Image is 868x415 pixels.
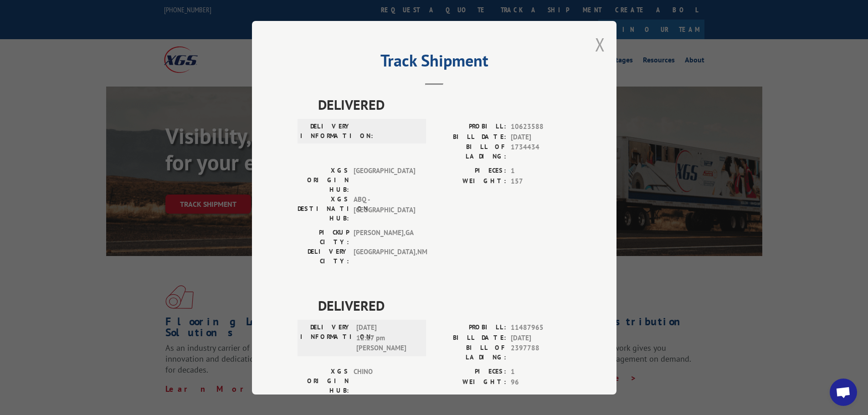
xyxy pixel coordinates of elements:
[830,379,857,406] div: Open chat
[511,333,571,343] span: [DATE]
[511,367,571,377] span: 1
[318,295,571,316] span: DELIVERED
[511,343,571,362] span: 2397788
[298,228,349,247] label: PICKUP CITY:
[434,367,506,377] label: PIECES:
[298,247,349,266] label: DELIVERY CITY:
[354,195,415,223] span: ABQ - [GEOGRAPHIC_DATA]
[298,367,349,395] label: XGS ORIGIN HUB:
[434,176,506,186] label: WEIGHT:
[300,122,352,141] label: DELIVERY INFORMATION:
[298,195,349,223] label: XGS DESTINATION HUB:
[434,377,506,387] label: WEIGHT:
[511,142,571,161] span: 1734434
[434,122,506,132] label: PROBILL:
[298,166,349,195] label: XGS ORIGIN HUB:
[511,176,571,186] span: 157
[511,132,571,142] span: [DATE]
[434,333,506,343] label: BILL DATE:
[434,323,506,333] label: PROBILL:
[354,228,415,247] span: [PERSON_NAME] , GA
[511,377,571,387] span: 96
[434,343,506,362] label: BILL OF LADING:
[298,54,571,72] h2: Track Shipment
[511,122,571,132] span: 10623588
[318,94,571,115] span: DELIVERED
[354,367,415,395] span: CHINO
[354,247,415,266] span: [GEOGRAPHIC_DATA] , NM
[511,166,571,176] span: 1
[434,132,506,142] label: BILL DATE:
[434,142,506,161] label: BILL OF LADING:
[511,323,571,333] span: 11487965
[354,166,415,195] span: [GEOGRAPHIC_DATA]
[595,32,605,56] button: Close modal
[356,323,418,354] span: [DATE] 12:17 pm [PERSON_NAME]
[300,323,352,354] label: DELIVERY INFORMATION:
[434,166,506,176] label: PIECES:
